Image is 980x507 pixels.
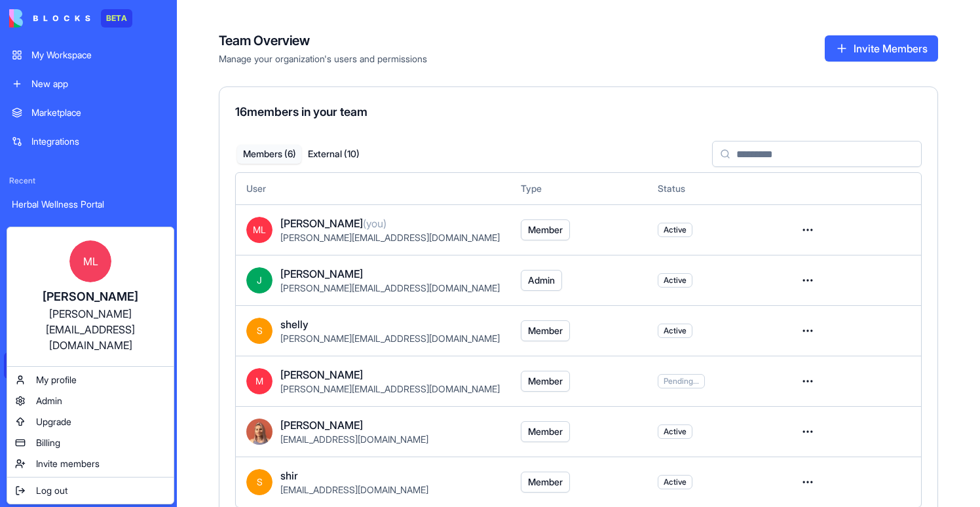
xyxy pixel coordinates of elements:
span: Upgrade [36,415,71,428]
span: Log out [36,484,67,497]
div: Herbal Wellness Portal [12,198,165,211]
a: Admin [10,390,171,411]
a: My profile [10,369,171,390]
a: Upgrade [10,411,171,432]
a: Billing [10,432,171,453]
span: Recent [4,176,173,186]
a: ML[PERSON_NAME][PERSON_NAME][EMAIL_ADDRESS][DOMAIN_NAME] [10,230,171,364]
span: ML [69,240,111,282]
span: Billing [36,436,60,449]
span: Admin [36,394,62,407]
div: [PERSON_NAME][EMAIL_ADDRESS][DOMAIN_NAME] [20,306,160,353]
span: Invite members [36,457,100,470]
a: Invite members [10,453,171,474]
div: [PERSON_NAME] [20,288,160,306]
span: My profile [36,373,77,386]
